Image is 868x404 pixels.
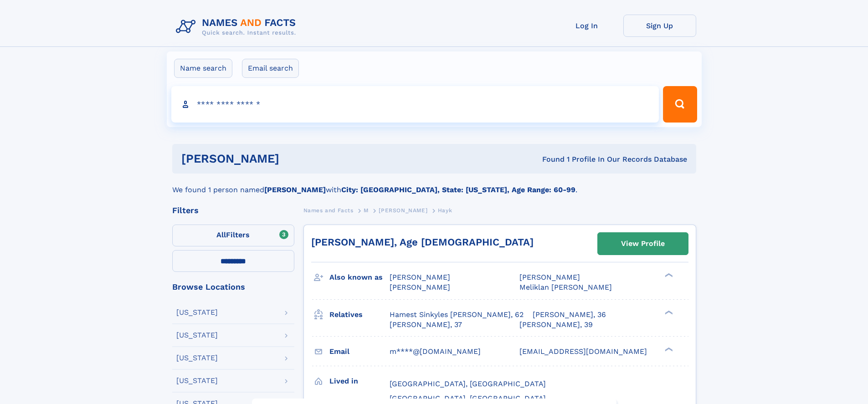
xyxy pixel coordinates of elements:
[390,283,450,291] span: [PERSON_NAME]
[519,283,612,291] span: Meliklan [PERSON_NAME]
[438,207,452,214] span: Hayk
[172,15,303,39] img: Logo Names and Facts
[172,206,294,215] div: Filters
[176,377,218,384] div: [US_STATE]
[519,320,593,330] a: [PERSON_NAME], 39
[172,174,696,195] div: We found 1 person named with .
[390,394,546,403] span: [GEOGRAPHIC_DATA], [GEOGRAPHIC_DATA]
[216,230,226,239] span: All
[311,236,534,248] a: [PERSON_NAME], Age [DEMOGRAPHIC_DATA]
[176,332,218,339] div: [US_STATE]
[303,205,354,216] a: Names and Facts
[181,153,411,164] h1: [PERSON_NAME]
[663,346,673,352] div: ❯
[411,154,687,164] div: Found 1 Profile In Our Records Database
[176,354,218,362] div: [US_STATE]
[621,233,665,254] div: View Profile
[172,283,294,291] div: Browse Locations
[663,309,673,315] div: ❯
[329,373,390,389] h3: Lived in
[390,379,546,388] span: [GEOGRAPHIC_DATA], [GEOGRAPHIC_DATA]
[390,310,524,320] a: Hamest Sinkyles [PERSON_NAME], 62
[264,185,326,194] b: [PERSON_NAME]
[329,270,390,285] h3: Also known as
[390,273,450,281] span: [PERSON_NAME]
[341,185,575,194] b: City: [GEOGRAPHIC_DATA], State: [US_STATE], Age Range: 60-99
[533,310,606,320] a: [PERSON_NAME], 36
[172,225,294,246] label: Filters
[663,86,697,123] button: Search Button
[519,347,647,356] span: [EMAIL_ADDRESS][DOMAIN_NAME]
[242,59,299,78] label: Email search
[390,320,462,330] a: [PERSON_NAME], 37
[379,207,427,214] span: [PERSON_NAME]
[364,207,369,214] span: M
[171,86,659,123] input: search input
[598,233,688,255] a: View Profile
[663,272,673,278] div: ❯
[364,205,369,216] a: M
[329,344,390,359] h3: Email
[329,307,390,322] h3: Relatives
[623,15,696,37] a: Sign Up
[174,59,232,78] label: Name search
[176,309,218,316] div: [US_STATE]
[550,15,623,37] a: Log In
[379,205,427,216] a: [PERSON_NAME]
[519,273,580,281] span: [PERSON_NAME]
